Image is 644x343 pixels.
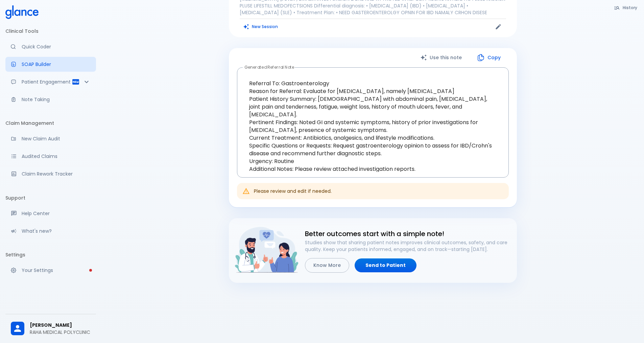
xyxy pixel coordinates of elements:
[5,317,96,340] div: [PERSON_NAME]RAHA MEDICAL POLYCLINIC
[254,185,332,197] div: Please review and edit if needed.
[5,190,96,206] li: Support
[470,51,509,65] button: Copy
[22,96,91,103] p: Note Taking
[240,22,282,31] button: Clears all inputs and results.
[305,239,511,253] p: Studies show that sharing patient notes improves clinical outcomes, safety, and care quality. Kee...
[5,206,96,221] a: Get help from our support team
[5,23,96,39] li: Clinical Tools
[22,78,72,85] p: Patient Engagement
[30,322,91,329] span: [PERSON_NAME]
[5,131,96,146] a: Audit a new claim
[413,51,470,65] button: Use this note
[5,224,96,238] div: Recent updates and feature releases
[355,258,416,272] a: Send to Patient
[22,170,91,177] p: Claim Rework Tracker
[5,39,96,54] a: Moramiz: Find ICD10AM codes instantly
[5,166,96,181] a: Monitor progress of claim corrections
[5,74,96,89] div: Patient Reports & Referrals
[22,210,91,217] p: Help Center
[22,135,91,142] p: New Claim Audit
[22,153,91,160] p: Audited Claims
[22,61,91,68] p: SOAP Builder
[22,267,91,274] p: Your Settings
[5,57,96,72] a: Docugen: Compose a clinical documentation in seconds
[493,22,503,32] button: Edit
[5,247,96,263] li: Settings
[5,263,96,278] a: Please complete account setup
[30,329,91,336] p: RAHA MEDICAL POLYCLINIC
[305,258,349,273] button: Know More
[5,115,96,131] li: Claim Management
[5,92,96,107] a: Advanced note-taking
[611,3,641,13] button: History
[22,228,91,234] p: What's new?
[242,73,504,172] textarea: Referral To: Gastroenterology Reason for Referral: Evaluate for [MEDICAL_DATA], namely [MEDICAL_D...
[5,149,96,164] a: View audited claims
[305,228,511,239] h6: Better outcomes start with a simple note!
[22,43,91,50] p: Quick Coder
[234,224,300,276] img: doctor-and-patient-engagement-HyWS9NFy.png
